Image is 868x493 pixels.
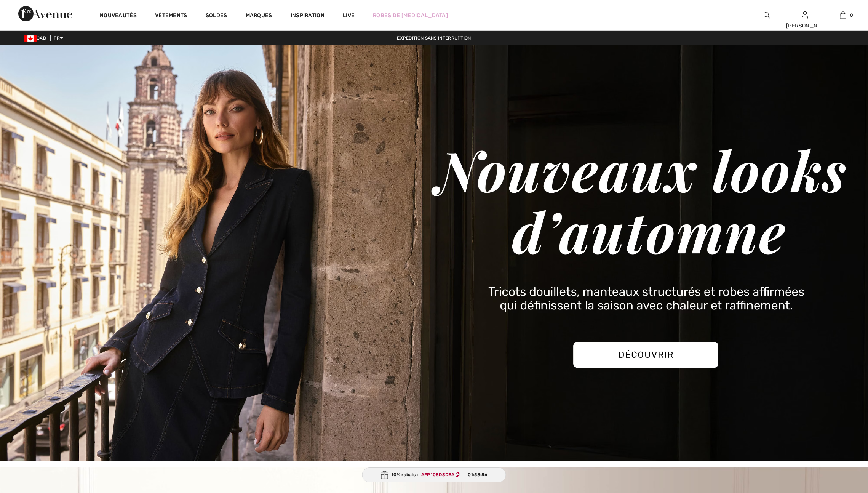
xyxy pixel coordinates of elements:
[786,22,823,30] div: [PERSON_NAME]
[362,467,506,482] div: 10% rabais :
[824,11,862,20] a: 0
[802,11,808,19] a: Se connecter
[100,12,137,20] a: Nouveautés
[802,11,808,20] img: Mes infos
[24,35,37,42] img: Canadian Dollar
[840,11,846,20] img: Mon panier
[380,471,388,479] img: Gift.svg
[373,11,448,19] a: Robes de [MEDICAL_DATA]
[24,35,49,41] span: CAD
[421,472,454,477] ins: AFP108D3DEA
[54,35,63,41] span: FR
[291,12,325,20] span: Inspiration
[155,12,187,20] a: Vêtements
[764,11,770,20] img: recherche
[18,6,72,21] img: 1ère Avenue
[468,471,488,478] span: 01:58:56
[343,11,355,19] a: Live
[850,12,853,19] span: 0
[206,12,227,20] a: Soldes
[246,12,272,20] a: Marques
